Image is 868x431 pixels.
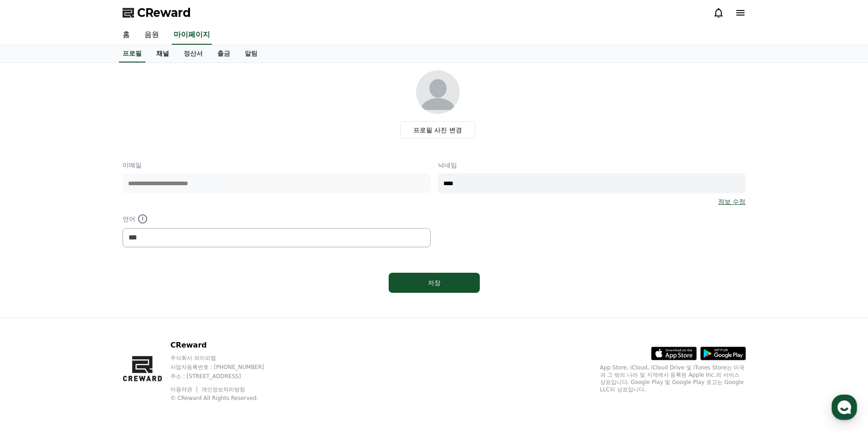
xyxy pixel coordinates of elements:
[60,289,118,312] a: 대화
[170,363,282,371] p: 사업자등록번호 : [PHONE_NUMBER]
[170,395,282,402] p: © CReward All Rights Reserved.
[600,364,746,393] p: App Store, iCloud, iCloud Drive 및 iTunes Store는 미국과 그 밖의 나라 및 지역에서 등록된 Apple Inc.의 서비스 상표입니다. Goo...
[123,213,431,224] p: 언어
[400,121,475,139] label: 프로필 사진 변경
[210,45,237,62] a: 출금
[123,161,431,170] p: 이메일
[123,5,191,20] a: CReward
[176,45,210,62] a: 정산서
[137,5,191,20] span: CReward
[438,161,746,170] p: 닉네임
[170,373,282,380] p: 주소 : [STREET_ADDRESS]
[83,303,94,311] span: 대화
[29,303,34,310] span: 홈
[170,386,199,393] a: 이용약관
[416,70,460,114] img: profile_image
[118,289,175,312] a: 설정
[170,354,282,362] p: 주식회사 와이피랩
[137,26,166,45] a: 음원
[149,45,176,62] a: 채널
[172,26,212,45] a: 마이페이지
[718,197,745,206] a: 정보 수정
[407,278,462,287] div: 저장
[389,273,480,293] button: 저장
[119,45,145,62] a: 프로필
[170,340,282,351] p: CReward
[237,45,265,62] a: 알림
[201,386,245,393] a: 개인정보처리방침
[115,26,137,45] a: 홈
[3,289,60,312] a: 홈
[141,303,152,310] span: 설정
